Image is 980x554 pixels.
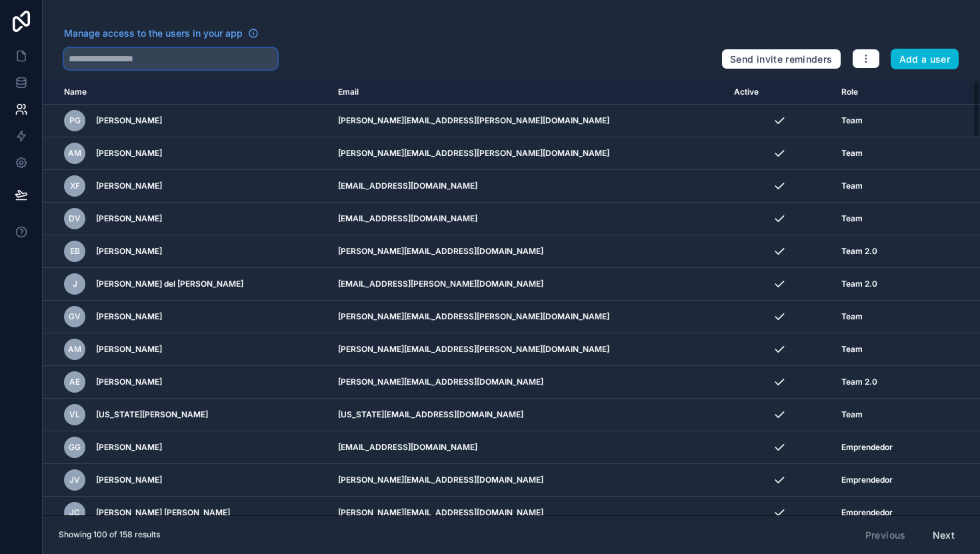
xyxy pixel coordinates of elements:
span: AM [68,344,81,355]
span: [PERSON_NAME] [96,115,162,126]
span: Team [841,148,863,159]
span: J [73,279,77,289]
span: Manage access to the users in your app [64,27,243,40]
span: EB [70,246,80,257]
span: DV [69,213,81,224]
span: JV [69,475,80,485]
span: Team [841,115,863,126]
td: [EMAIL_ADDRESS][PERSON_NAME][DOMAIN_NAME] [330,268,726,301]
span: [PERSON_NAME] [96,475,162,485]
span: Team 2.0 [841,377,877,387]
td: [PERSON_NAME][EMAIL_ADDRESS][PERSON_NAME][DOMAIN_NAME] [330,333,726,366]
span: Team [841,213,863,224]
span: Team [841,409,863,420]
span: [PERSON_NAME] [96,213,162,224]
span: Emprendedor [841,475,893,485]
button: Next [923,524,964,547]
td: [PERSON_NAME][EMAIL_ADDRESS][DOMAIN_NAME] [330,464,726,497]
span: GG [69,442,81,453]
div: scrollable content [43,80,980,515]
td: [PERSON_NAME][EMAIL_ADDRESS][PERSON_NAME][DOMAIN_NAME] [330,301,726,333]
th: Active [726,80,833,105]
button: Send invite reminders [721,49,841,70]
td: [EMAIL_ADDRESS][DOMAIN_NAME] [330,170,726,203]
td: [PERSON_NAME][EMAIL_ADDRESS][DOMAIN_NAME] [330,497,726,529]
th: Role [833,80,940,105]
th: Name [43,80,330,105]
span: [PERSON_NAME] del [PERSON_NAME] [96,279,243,289]
span: AM [68,148,81,159]
span: [PERSON_NAME] [96,148,162,159]
td: [PERSON_NAME][EMAIL_ADDRESS][PERSON_NAME][DOMAIN_NAME] [330,105,726,137]
button: Add a user [891,49,959,70]
span: [PERSON_NAME] [96,344,162,355]
span: [PERSON_NAME] [96,377,162,387]
td: [EMAIL_ADDRESS][DOMAIN_NAME] [330,203,726,235]
span: Showing 100 of 158 results [59,529,160,540]
span: XF [70,181,80,191]
span: [PERSON_NAME] [96,246,162,257]
th: Email [330,80,726,105]
span: Team 2.0 [841,246,877,257]
span: Team [841,344,863,355]
span: Team [841,311,863,322]
a: Manage access to the users in your app [64,27,259,40]
span: [PERSON_NAME] [96,442,162,453]
span: PG [69,115,81,126]
span: Team 2.0 [841,279,877,289]
span: Emprendedor [841,442,893,453]
span: JC [69,507,80,518]
span: VL [69,409,80,420]
span: [PERSON_NAME] [PERSON_NAME] [96,507,230,518]
td: [US_STATE][EMAIL_ADDRESS][DOMAIN_NAME] [330,399,726,431]
span: GV [69,311,81,322]
td: [PERSON_NAME][EMAIL_ADDRESS][PERSON_NAME][DOMAIN_NAME] [330,137,726,170]
td: [PERSON_NAME][EMAIL_ADDRESS][DOMAIN_NAME] [330,235,726,268]
span: [US_STATE][PERSON_NAME] [96,409,208,420]
span: Team [841,181,863,191]
span: AE [69,377,80,387]
td: [EMAIL_ADDRESS][DOMAIN_NAME] [330,431,726,464]
span: [PERSON_NAME] [96,181,162,191]
span: [PERSON_NAME] [96,311,162,322]
span: Emprendedor [841,507,893,518]
td: [PERSON_NAME][EMAIL_ADDRESS][DOMAIN_NAME] [330,366,726,399]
